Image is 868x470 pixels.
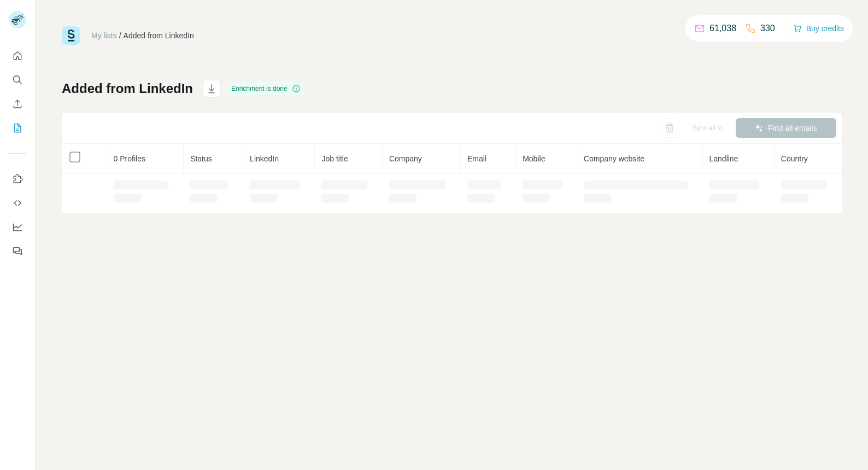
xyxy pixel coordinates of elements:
[389,154,422,163] span: Company
[9,46,26,66] button: Quick start
[523,154,545,163] span: Mobile
[124,30,194,41] div: Added from LinkedIn
[91,31,117,40] a: My lists
[321,154,348,163] span: Job title
[114,154,145,163] span: 0 Profiles
[709,154,738,163] span: Landline
[793,21,844,36] button: Buy credits
[760,22,775,35] p: 330
[119,30,121,41] li: /
[9,118,26,138] button: My lists
[9,169,26,189] button: Use Surfe on LinkedIn
[9,217,26,237] button: Dashboard
[250,154,279,163] span: LinkedIn
[9,94,26,114] button: Enrich CSV
[709,22,736,35] p: 61,038
[9,241,26,261] button: Feedback
[228,82,304,95] div: Enrichment is done
[190,154,212,163] span: Status
[781,154,808,163] span: Country
[62,80,193,97] h1: Added from LinkedIn
[9,70,26,90] button: Search
[467,154,486,163] span: Email
[584,154,644,163] span: Company website
[9,193,26,213] button: Use Surfe API
[62,26,80,45] img: Surfe Logo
